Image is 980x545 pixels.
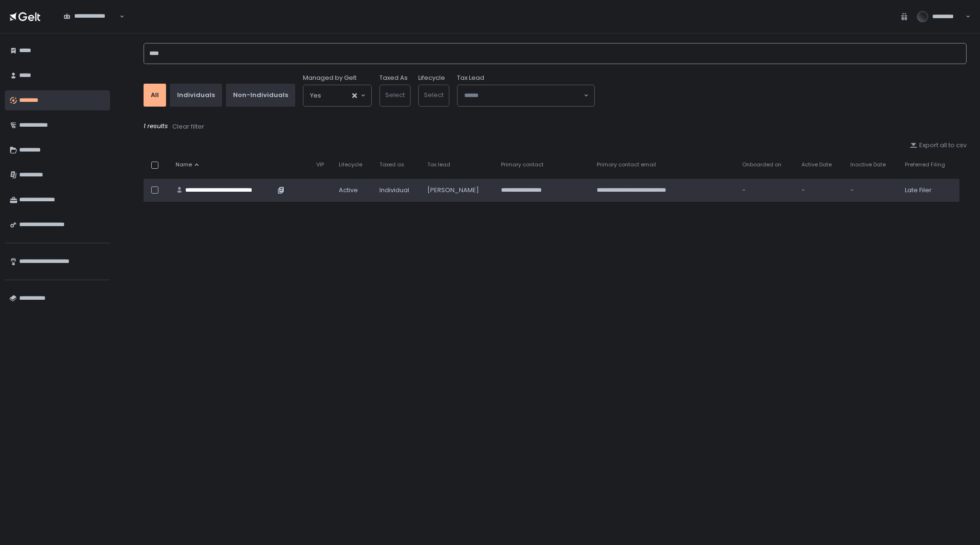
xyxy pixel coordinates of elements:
input: Search for option [321,91,351,100]
span: Primary contact [501,161,544,168]
button: Individuals [170,84,222,107]
div: Search for option [457,85,594,106]
span: Taxed as [379,161,404,168]
span: Onboarded on [742,161,781,168]
div: Individuals [177,91,215,99]
input: Search for option [64,21,119,30]
span: Lifecycle [339,161,362,168]
span: Inactive Date [850,161,886,168]
div: Search for option [57,7,124,27]
button: Non-Individuals [226,84,295,107]
span: Preferred Filing [905,161,945,168]
div: All [151,91,159,99]
button: Clear filter [172,122,205,131]
span: Select [385,90,405,99]
span: Tax lead [427,161,450,168]
span: Primary contact email [597,161,656,168]
input: Search for option [464,91,583,100]
label: Lifecycle [418,74,445,82]
div: Search for option [303,85,371,106]
div: Individual [379,186,416,195]
button: All [144,84,166,107]
div: - [742,186,790,195]
div: - [802,186,839,195]
span: Select [424,90,444,99]
button: Clear Selected [352,93,357,98]
span: VIP [316,161,324,168]
div: [PERSON_NAME] [427,186,490,195]
div: 1 results [144,122,967,131]
label: Taxed As [379,74,408,82]
span: Name [176,161,192,168]
span: Active Date [802,161,832,168]
div: Clear filter [172,122,204,131]
span: active [339,186,358,195]
div: Non-Individuals [233,91,288,99]
button: Export all to csv [910,141,967,150]
div: - [850,186,893,195]
span: Managed by Gelt [303,74,356,82]
span: Yes [310,91,321,100]
span: Tax Lead [457,74,484,82]
div: Late Filer [905,186,954,195]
